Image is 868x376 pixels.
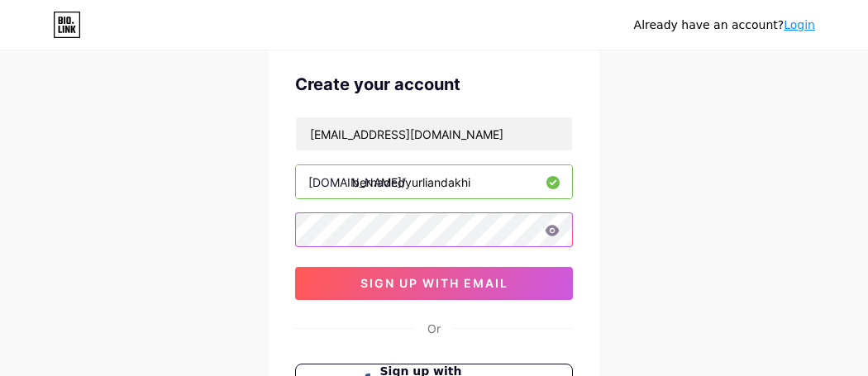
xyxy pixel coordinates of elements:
[634,17,815,34] div: Already have an account?
[360,276,508,290] span: sign up with email
[308,174,406,191] div: [DOMAIN_NAME]/
[784,18,815,31] a: Login
[427,320,441,337] div: Or
[296,117,572,150] input: Email
[296,165,572,198] input: username
[295,72,573,97] div: Create your account
[295,267,573,300] button: sign up with email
